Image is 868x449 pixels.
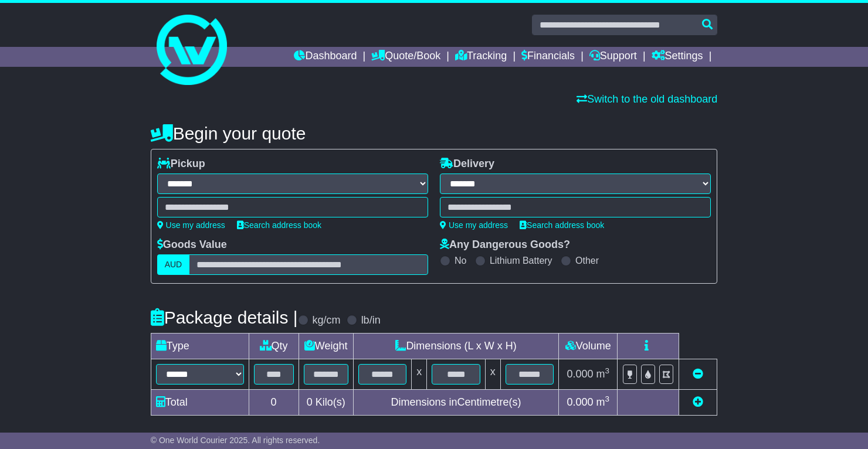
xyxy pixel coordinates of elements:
a: Search address book [237,220,321,230]
td: Total [151,390,249,416]
a: Quote/Book [371,47,440,67]
label: kg/cm [313,314,341,327]
label: Delivery [440,158,494,171]
sup: 3 [605,366,610,375]
span: 0.000 [567,368,594,380]
a: Add new item [693,396,703,408]
span: m [596,396,610,408]
span: 0 [307,396,313,408]
td: Kilo(s) [299,390,353,416]
a: Search address book [520,220,604,230]
td: x [412,359,427,390]
span: m [596,368,610,380]
td: Weight [299,334,353,359]
a: Tracking [455,47,507,67]
h4: Package details | [151,308,298,327]
label: Pickup [157,158,205,171]
a: Switch to the old dashboard [577,93,717,105]
a: Remove this item [693,368,703,380]
label: Goods Value [157,239,227,251]
td: Type [151,334,249,359]
a: Use my address [157,220,225,230]
a: Financials [521,47,575,67]
a: Dashboard [294,47,357,67]
h4: Begin your quote [151,124,718,143]
a: Settings [652,47,703,67]
td: 0 [249,390,299,416]
td: Qty [249,334,299,359]
label: AUD [157,254,190,275]
label: lb/in [361,314,381,327]
a: Use my address [440,220,508,230]
span: © One World Courier 2025. All rights reserved. [151,436,320,445]
span: 0.000 [567,396,594,408]
td: x [485,359,500,390]
label: Lithium Battery [490,255,552,266]
label: Any Dangerous Goods? [440,239,570,251]
a: Support [589,47,637,67]
td: Dimensions (L x W x H) [353,334,558,359]
sup: 3 [605,394,610,403]
td: Dimensions in Centimetre(s) [353,390,558,416]
label: No [455,255,466,266]
td: Volume [559,334,618,359]
label: Other [575,255,599,266]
